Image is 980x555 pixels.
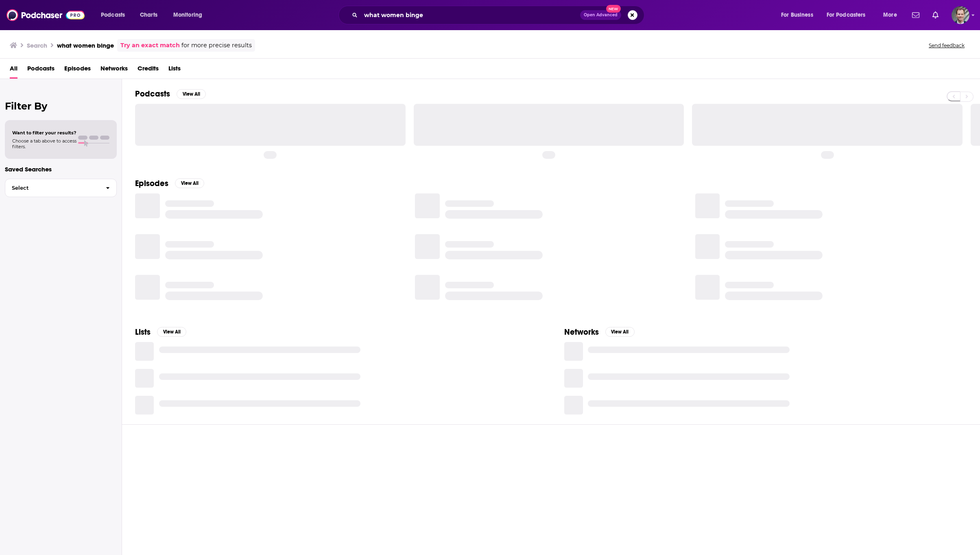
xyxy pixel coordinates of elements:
[584,13,618,17] span: Open Advanced
[138,62,159,79] a: Credits
[157,327,186,337] button: View All
[821,9,877,22] button: open menu
[27,42,47,49] h3: Search
[883,9,897,21] span: More
[95,9,135,22] button: open menu
[775,9,823,22] button: open menu
[564,327,599,337] h2: Networks
[7,7,85,23] img: Podchaser - Follow, Share and Rate Podcasts
[64,62,91,79] a: Episodes
[101,9,125,21] span: Podcasts
[929,8,942,22] a: Show notifications dropdown
[926,42,967,49] button: Send feedback
[781,9,813,21] span: For Business
[27,62,55,79] a: Podcasts
[5,185,99,191] span: Select
[952,6,969,24] img: User Profile
[173,9,202,21] span: Monitoring
[135,89,206,99] a: PodcastsView All
[135,89,170,99] h2: Podcasts
[135,178,204,189] a: EpisodesView All
[120,41,180,50] a: Try an exact match
[564,327,635,337] a: NetworksView All
[580,10,621,20] button: Open AdvancedNew
[57,42,114,49] h3: what women binge
[140,9,157,21] span: Charts
[10,62,17,79] a: All
[877,9,907,22] button: open menu
[5,100,117,112] h2: Filter By
[605,327,635,337] button: View All
[135,327,151,337] h2: Lists
[135,178,168,189] h2: Episodes
[361,9,580,22] input: Search podcasts, credits, & more...
[175,178,204,188] button: View All
[135,9,162,22] a: Charts
[5,165,117,173] p: Saved Searches
[952,6,969,24] button: Show profile menu
[909,8,923,22] a: Show notifications dropdown
[12,130,76,136] span: Want to filter your results?
[827,9,866,21] span: For Podcasters
[606,5,621,13] span: New
[12,138,76,149] span: Choose a tab above to access filters.
[177,89,206,99] button: View All
[168,62,181,79] a: Lists
[346,6,652,24] div: Search podcasts, credits, & more...
[168,9,213,22] button: open menu
[952,6,969,24] span: Logged in as kwerderman
[5,179,117,197] button: Select
[181,41,252,50] span: for more precise results
[100,62,128,79] a: Networks
[135,327,186,337] a: ListsView All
